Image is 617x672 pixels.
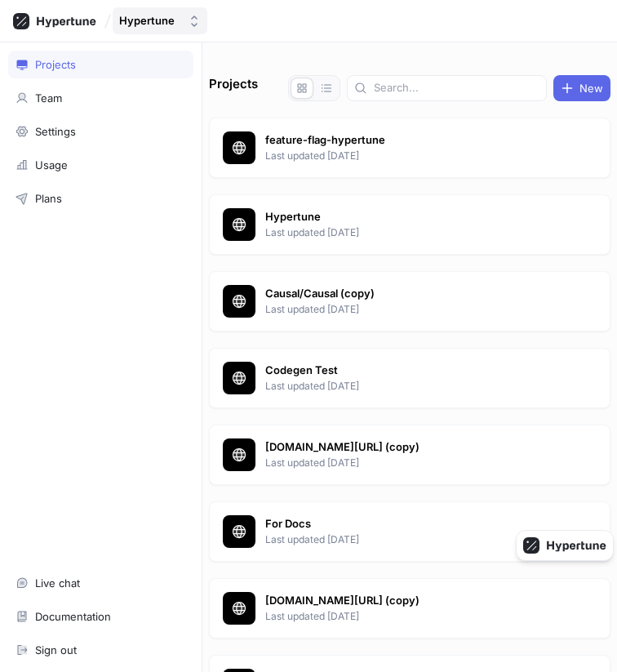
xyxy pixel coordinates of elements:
button: Hypertune [113,7,207,34]
div: Usage [35,158,68,171]
div: Plans [35,192,62,205]
a: Settings [8,118,193,145]
p: Last updated [DATE] [265,149,562,163]
p: Last updated [DATE] [265,302,562,317]
p: For Docs [265,516,562,532]
p: Causal/Causal (copy) [265,286,562,302]
div: Settings [35,125,76,138]
p: Projects [209,75,258,101]
button: New [553,75,610,101]
p: feature-flag-hypertune [265,132,562,149]
a: Projects [8,51,193,78]
p: Last updated [DATE] [265,379,562,394]
div: Sign out [35,643,77,656]
span: New [579,83,603,93]
a: Documentation [8,603,193,630]
div: Documentation [35,610,111,623]
p: Last updated [DATE] [265,532,562,547]
input: Search... [374,80,539,96]
div: Projects [35,58,76,71]
p: Last updated [DATE] [265,609,562,624]
p: [DOMAIN_NAME][URL] (copy) [265,593,562,609]
a: Plans [8,185,193,212]
div: Team [35,91,62,105]
div: Hypertune [119,14,175,28]
p: Codegen Test [265,363,562,379]
p: [DOMAIN_NAME][URL] (copy) [265,439,562,456]
p: Hypertune [265,209,562,225]
p: Last updated [DATE] [265,225,562,240]
div: Live chat [35,576,80,590]
p: Last updated [DATE] [265,456,562,470]
a: Team [8,84,193,112]
a: Usage [8,151,193,179]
